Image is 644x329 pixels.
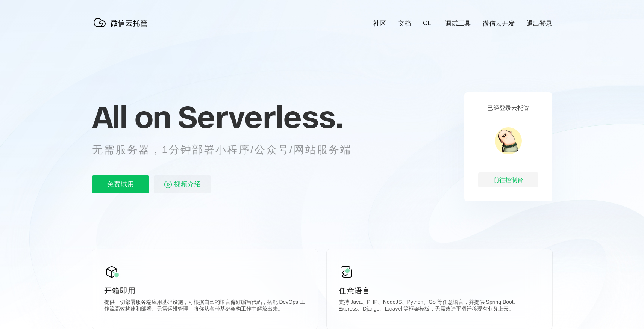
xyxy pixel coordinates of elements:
[445,19,471,28] a: 调试工具
[178,98,343,136] span: Serverless.
[339,285,540,296] p: 任意语言
[423,20,433,27] a: CLI
[398,19,411,28] a: 文档
[104,285,306,296] p: 开箱即用
[92,15,152,30] img: 微信云托管
[373,19,386,28] a: 社区
[487,104,529,112] p: 已经登录云托管
[339,299,540,314] p: 支持 Java、PHP、NodeJS、Python、Go 等任意语言，并提供 Spring Boot、Express、Django、Laravel 等框架模板，无需改造平滑迁移现有业务上云。
[164,180,173,189] img: video_play.svg
[92,175,149,193] p: 免费试用
[104,299,306,314] p: 提供一切部署服务端应用基础设施，可根据自己的语言偏好编写代码，搭配 DevOps 工作流高效构建和部署。无需运维管理，将你从各种基础架构工作中解放出来。
[174,175,201,193] span: 视频介绍
[92,142,366,157] p: 无需服务器，1分钟部署小程序/公众号/网站服务端
[527,19,552,28] a: 退出登录
[92,98,171,136] span: All on
[478,172,538,187] div: 前往控制台
[483,19,515,28] a: 微信云开发
[92,25,152,31] a: 微信云托管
